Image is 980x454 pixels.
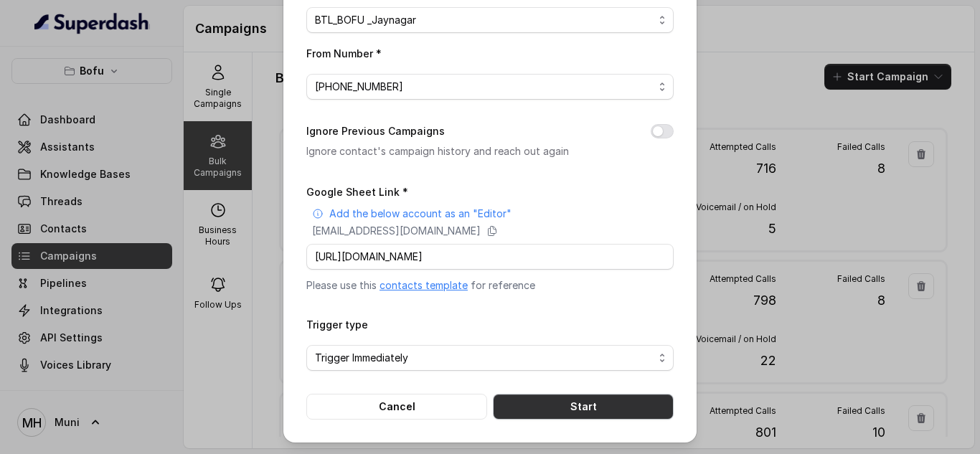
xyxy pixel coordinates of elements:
[315,78,654,95] span: [PHONE_NUMBER]
[380,279,468,291] a: contacts template
[312,224,481,238] p: [EMAIL_ADDRESS][DOMAIN_NAME]
[306,7,674,33] button: BTL_BOFU _Jaynagar
[306,47,382,60] label: From Number *
[306,345,674,371] button: Trigger Immediately
[306,278,674,293] p: Please use this for reference
[306,143,628,160] p: Ignore contact's campaign history and reach out again
[306,74,674,100] button: [PHONE_NUMBER]
[306,123,445,140] label: Ignore Previous Campaigns
[306,186,408,198] label: Google Sheet Link *
[493,394,674,420] button: Start
[329,207,512,221] p: Add the below account as an "Editor"
[306,318,368,331] label: Trigger type
[315,11,654,29] span: BTL_BOFU _Jaynagar
[306,394,487,420] button: Cancel
[315,349,654,366] span: Trigger Immediately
